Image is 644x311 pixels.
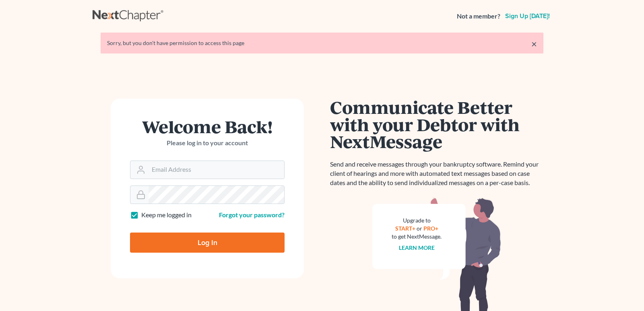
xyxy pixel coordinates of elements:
[130,233,285,253] input: Log In
[141,210,192,220] label: Keep me logged in
[417,225,422,232] span: or
[107,39,537,47] div: Sorry, but you don't have permission to access this page
[423,225,438,232] a: PRO+
[504,13,551,19] a: Sign up [DATE]!
[531,39,537,49] a: ×
[130,118,285,135] h1: Welcome Back!
[330,99,543,150] h1: Communicate Better with your Debtor with NextMessage
[149,161,284,179] input: Email Address
[392,216,442,224] div: Upgrade to
[219,211,285,218] a: Forgot your password?
[395,225,415,232] a: START+
[330,160,543,187] p: Send and receive messages through your bankruptcy software. Remind your client of hearings and mo...
[130,138,285,148] p: Please log in to your account
[399,244,435,251] a: Learn more
[457,12,500,21] strong: Not a member?
[392,233,442,241] div: to get NextMessage.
